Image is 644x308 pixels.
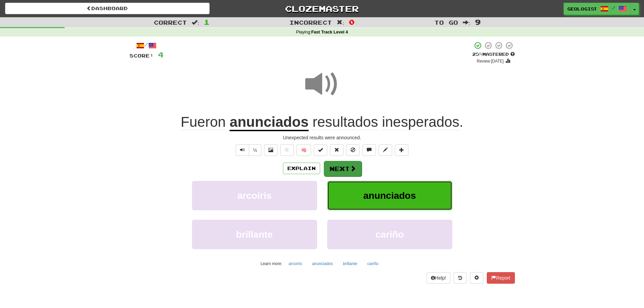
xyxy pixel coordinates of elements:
[237,190,271,201] span: arcoíris
[475,18,481,26] span: 9
[463,20,470,25] span: :
[129,53,154,58] span: Score:
[487,272,515,284] button: Report
[280,144,294,156] button: Favorite sentence (alt+f)
[249,144,262,156] button: ½
[327,181,452,210] button: anunciados
[234,144,262,156] div: Text-to-speech controls
[324,161,362,176] button: Next
[264,144,278,156] button: Show image (alt+x)
[477,59,504,64] small: Review: [DATE]
[346,144,360,156] button: Ignore sentence (alt+i)
[375,229,404,240] span: cariño
[230,114,308,131] u: anunciados
[283,163,320,174] button: Explain
[192,220,317,249] button: brillante
[564,3,630,15] a: Geologist /
[296,144,311,156] button: 🧠
[395,144,408,156] button: Add to collection (alt+a)
[312,114,378,130] span: resultados
[339,259,361,269] button: brillante
[379,144,392,156] button: Edit sentence (alt+d)
[364,259,382,269] button: cariño
[362,144,376,156] button: Discuss sentence (alt+u)
[236,229,273,240] span: brillante
[308,259,336,269] button: anunciados
[327,220,452,249] button: cariño
[220,3,424,15] a: Clozemaster
[285,259,306,269] button: arcoíris
[158,50,164,59] span: 4
[192,181,317,210] button: arcoíris
[204,18,210,26] span: 1
[129,134,515,141] div: Unexpected results were announced.
[472,51,482,57] span: 25 %
[337,20,344,25] span: :
[309,114,463,130] span: .
[363,190,416,201] span: anunciados
[192,20,199,25] span: :
[129,41,164,50] div: /
[472,51,515,57] div: Mastered
[454,272,467,284] button: Round history (alt+y)
[567,6,597,12] span: Geologist
[154,19,187,26] span: Correct
[311,30,348,34] strong: Fast Track Level 4
[427,272,451,284] button: Help!
[314,144,327,156] button: Set this sentence to 100% Mastered (alt+m)
[330,144,343,156] button: Reset to 0% Mastered (alt+r)
[612,5,615,10] span: /
[236,144,249,156] button: Play sentence audio (ctl+space)
[261,261,282,266] small: Learn more:
[289,19,332,26] span: Incorrect
[181,114,226,130] span: Fueron
[382,114,459,130] span: inesperados
[5,3,210,14] a: Dashboard
[434,19,458,26] span: To go
[349,18,355,26] span: 0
